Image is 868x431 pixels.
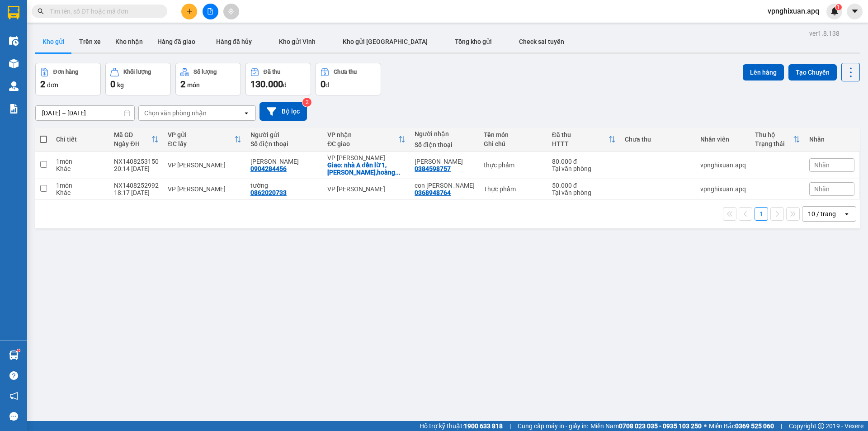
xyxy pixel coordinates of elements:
span: đ [283,81,287,89]
span: | [509,421,511,431]
div: vpnghixuan.apq [700,161,746,169]
div: 50.000 đ [552,182,616,189]
button: Kho nhận [108,31,150,52]
th: Toggle SortBy [109,128,163,152]
div: Số điện thoại [250,140,318,147]
img: warehouse-icon [9,81,19,91]
span: Miền Nam [590,421,702,431]
span: Hàng đã hủy [216,38,252,45]
button: Tạo Chuyến [788,64,837,81]
button: Hàng đã giao [150,31,203,52]
div: Số điện thoại [415,141,475,148]
span: plus [186,8,193,14]
svg: open [243,109,250,117]
span: kg [117,81,124,89]
div: NX1408252992 [114,182,159,189]
div: Khác [56,165,105,172]
div: Đơn hàng [53,69,78,75]
div: Khác [56,189,105,196]
span: Cung cấp máy in - giấy in: [518,421,588,431]
div: ANH HẢI [250,158,318,165]
div: VP gửi [168,131,234,138]
div: ver 1.8.138 [809,28,840,38]
img: warehouse-icon [9,350,19,360]
img: solution-icon [9,104,19,114]
div: HTTT [552,140,609,147]
span: | [781,421,782,431]
div: Nhãn [809,136,854,143]
div: Trạng thái [755,140,793,147]
div: ĐC giao [327,140,398,147]
span: Miền Bắc [709,421,774,431]
div: Người gửi [250,131,318,138]
div: VP [PERSON_NAME] [168,185,241,193]
div: tường [250,182,318,189]
span: Kho gửi Vinh [279,38,316,45]
div: 20:14 [DATE] [114,165,159,172]
span: question-circle [9,371,18,380]
div: 18:17 [DATE] [114,189,159,196]
div: Khối lượng [123,69,151,75]
button: Kho gửi [35,31,72,52]
span: Kho gửi [GEOGRAPHIC_DATA] [343,38,428,45]
div: Đã thu [552,131,609,138]
span: vpnghixuan.apq [760,5,826,17]
div: 0904284456 [250,165,287,172]
button: Đơn hàng2đơn [35,63,101,95]
svg: open [843,210,850,218]
button: Khối lượng0kg [105,63,171,95]
span: 0 [110,79,115,90]
button: Bộ lọc [259,102,307,121]
th: Toggle SortBy [163,128,245,152]
div: Số lượng [193,69,217,75]
img: warehouse-icon [9,59,19,68]
input: Tìm tên, số ĐT hoặc mã đơn [50,6,156,16]
button: plus [181,4,197,19]
div: 0862020733 [250,189,287,196]
div: Chi tiết [56,136,105,143]
span: Tổng kho gửi [455,38,492,45]
span: 2 [180,79,185,90]
th: Toggle SortBy [750,128,805,152]
div: Ghi chú [484,140,543,147]
div: Đã thu [264,69,280,75]
img: warehouse-icon [9,36,19,46]
span: đơn [47,81,58,89]
div: Chưa thu [334,69,357,75]
button: caret-down [847,4,863,19]
div: Nhân viên [700,136,746,143]
strong: 0708 023 035 - 0935 103 250 [619,422,702,430]
sup: 1 [835,4,842,10]
div: 10 / trang [808,209,836,218]
sup: 1 [17,349,20,352]
span: Check sai tuyến [519,38,564,45]
span: 1 [837,4,840,10]
div: Giao: nhà A đền lừ 1, hoàng văn thụ,hoàng mai ,hà nội [327,161,406,176]
strong: 1900 633 818 [464,422,503,430]
span: Hỗ trợ kỹ thuật: [420,421,503,431]
span: 2 [40,79,45,90]
span: message [9,412,18,421]
span: Nhãn [814,161,830,169]
div: Ngày ĐH [114,140,151,147]
div: Người nhận [415,130,475,137]
th: Toggle SortBy [547,128,620,152]
div: Tên món [484,131,543,138]
span: 130.000 [250,79,283,90]
div: Mã GD [114,131,151,138]
img: logo-vxr [8,6,19,19]
div: VP nhận [327,131,398,138]
span: notification [9,392,18,400]
button: 1 [755,207,768,221]
div: 80.000 đ [552,158,616,165]
th: Toggle SortBy [323,128,410,152]
span: file-add [207,8,213,14]
div: VP [PERSON_NAME] [327,154,406,161]
div: 1 món [56,158,105,165]
div: vpnghixuan.apq [700,185,746,193]
button: aim [223,4,239,19]
div: thực phẩm [484,161,543,169]
button: Trên xe [72,31,108,52]
div: con Tùng [415,182,475,189]
button: Chưa thu0đ [316,63,381,95]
